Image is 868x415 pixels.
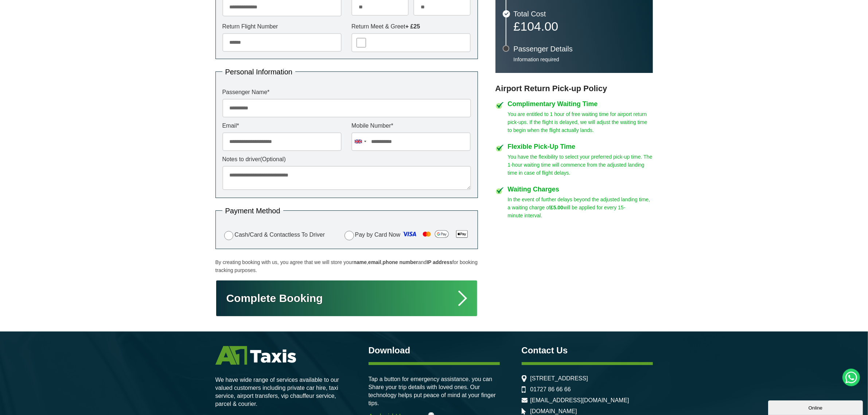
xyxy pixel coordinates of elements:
strong: £5.00 [550,205,563,210]
a: [EMAIL_ADDRESS][DOMAIN_NAME] [530,397,629,404]
h3: Passenger Details [514,45,646,53]
span: 104.00 [520,19,558,33]
input: Pay by Card Now [345,231,354,240]
strong: + £25 [405,23,420,30]
input: Cash/Card & Contactless To Driver [224,231,234,240]
button: Complete Booking [215,280,478,317]
h4: Waiting Charges [508,186,653,193]
li: [STREET_ADDRESS] [522,375,653,382]
h4: Flexible Pick-Up Time [508,143,653,150]
a: 01727 86 66 66 [530,386,571,393]
p: Information required [514,56,646,63]
img: A1 Taxis St Albans [215,346,296,365]
strong: email [368,259,381,265]
p: You have the flexibility to select your preferred pick-up time. The 1-hour waiting time will comm... [508,153,653,177]
iframe: chat widget [768,399,864,415]
strong: phone number [383,259,418,265]
h3: Airport Return Pick-up Policy [495,84,653,93]
label: Notes to driver [222,156,471,162]
a: [DOMAIN_NAME] [530,408,577,415]
strong: IP address [427,259,452,265]
h3: Contact Us [522,346,653,355]
label: Mobile Number [351,123,471,129]
span: (Optional) [260,156,286,162]
div: United Kingdom: +44 [352,133,369,151]
label: Return Flight Number [222,24,342,30]
label: Email [222,123,342,129]
p: By creating booking with us, you agree that we will store your , , and for booking tracking purpo... [215,258,478,274]
label: Pay by Card Now [343,228,471,242]
legend: Personal Information [222,68,296,75]
p: You are entitled to 1 hour of free waiting time for airport return pick-ups. If the flight is del... [508,110,653,134]
legend: Payment Method [222,207,283,214]
h4: Complimentary Waiting Time [508,101,653,107]
p: In the event of further delays beyond the adjusted landing time, a waiting charge of will be appl... [508,195,653,220]
p: £ [514,21,646,31]
label: Return Meet & Greet [351,24,471,30]
h3: Total Cost [514,10,646,18]
label: Cash/Card & Contactless To Driver [222,230,325,240]
h3: Download [369,346,500,355]
strong: name [353,259,367,265]
p: We have wide range of services available to our valued customers including private car hire, taxi... [215,376,347,408]
p: Tap a button for emergency assistance. you can Share your trip details with loved ones. Our techn... [369,375,500,407]
label: Passenger Name [222,89,471,95]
